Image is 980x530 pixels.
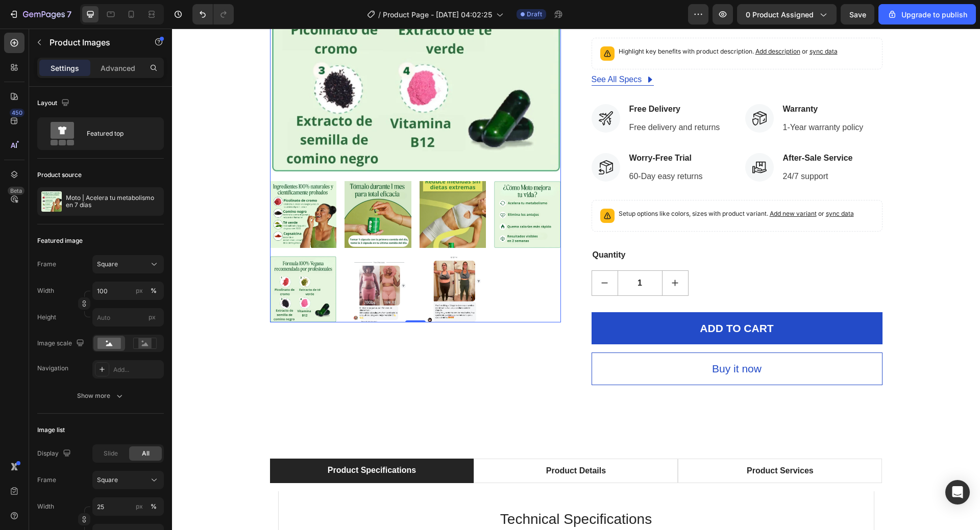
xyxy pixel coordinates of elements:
[446,242,491,267] input: quantity
[92,497,164,516] input: px%
[10,109,24,117] div: 450
[37,337,86,350] div: Image scale
[113,365,161,374] div: Add...
[104,449,118,458] span: Slide
[37,313,56,322] label: Height
[41,191,62,212] img: product feature img
[101,63,135,73] p: Advanced
[37,387,164,405] button: Show more
[598,181,645,189] span: Add new variant
[420,324,710,357] button: Buy it now
[192,4,234,24] div: Undo/Redo
[133,500,145,513] button: %
[37,96,71,110] div: Layout
[420,284,710,316] button: ADD TO CART
[527,10,542,19] span: Draft
[373,435,435,450] div: Product Details
[420,45,482,57] a: See All Specs
[154,434,246,449] div: Product Specifications
[645,181,682,189] span: or
[124,480,684,501] p: Technical Specifications
[87,122,149,145] div: Featured top
[457,74,548,87] p: Free Delivery
[92,282,164,300] input: px%
[148,500,160,513] button: px
[142,449,150,458] span: All
[37,260,56,269] label: Frame
[37,364,68,373] div: Navigation
[887,9,967,20] div: Upgrade to publish
[573,435,643,450] div: Product Services
[136,502,143,511] div: px
[737,4,837,24] button: 0 product assigned
[37,447,73,461] div: Display
[383,9,492,20] span: Product Page - [DATE] 04:02:25
[611,93,692,105] p: 1-Year warranty policy
[37,475,56,485] label: Frame
[37,425,65,435] div: Image list
[133,285,145,297] button: %
[849,10,866,19] span: Save
[654,181,682,189] span: sync data
[611,74,692,87] p: Warranty
[420,242,446,267] button: decrement
[447,180,682,190] p: Setup options like colors, sizes with product variant.
[540,332,590,348] div: Buy it now
[92,255,164,273] button: Square
[92,308,164,326] input: px
[4,4,76,24] button: 7
[945,480,970,504] div: Open Intercom Messenger
[420,219,710,234] div: Quantity
[51,63,79,73] p: Settings
[378,9,381,20] span: /
[746,9,814,20] span: 0 product assigned
[37,170,82,180] div: Product source
[172,29,980,530] iframe: Design area
[136,286,143,295] div: px
[611,142,681,154] p: 24/7 support
[151,502,157,511] div: %
[878,4,976,24] button: Upgrade to publish
[97,260,118,269] span: Square
[457,142,531,154] p: 60-Day easy returns
[67,8,71,20] p: 7
[92,471,164,489] button: Square
[491,242,516,267] button: increment
[528,292,601,308] div: ADD TO CART
[97,475,118,485] span: Square
[50,36,136,48] p: Product Images
[66,194,160,209] p: Moto | Acelera tu metabolismo en 7 días
[420,45,470,57] div: See All Specs
[37,286,54,295] label: Width
[457,93,548,105] p: Free delivery and returns
[77,391,125,401] div: Show more
[149,313,156,321] span: px
[148,285,160,297] button: px
[151,286,157,295] div: %
[611,123,681,136] p: After-Sale Service
[37,236,83,245] div: Featured image
[37,502,54,511] label: Width
[841,4,874,24] button: Save
[8,187,24,195] div: Beta
[457,123,531,136] p: Worry-Free Trial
